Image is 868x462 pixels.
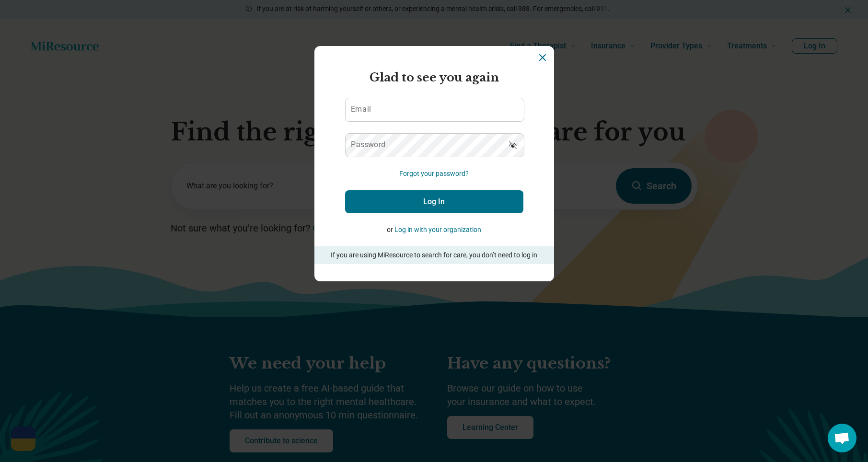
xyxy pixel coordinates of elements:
button: Show password [502,133,523,156]
button: Dismiss [537,52,548,63]
label: Email [351,105,371,113]
button: Log In [345,190,523,213]
section: Login Dialog [314,46,554,281]
label: Password [351,141,385,149]
p: or [345,225,523,235]
button: Log in with your organization [394,225,481,235]
p: If you are using MiResource to search for care, you don’t need to log in [328,250,541,260]
h2: Glad to see you again [345,69,523,86]
button: Forgot your password? [399,169,469,179]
